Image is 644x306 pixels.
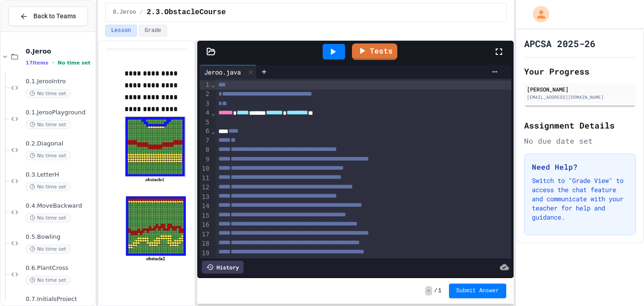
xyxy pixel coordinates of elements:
[200,193,211,202] div: 13
[26,171,93,179] span: 0.3.LetterH
[200,90,211,99] div: 2
[140,9,143,16] span: /
[26,140,93,148] span: 0.2.Diagonal
[524,65,636,78] h2: Your Progress
[26,276,70,285] span: No time set
[527,85,633,93] div: [PERSON_NAME]
[532,161,628,172] h3: Need Help?
[523,4,552,25] div: My Account
[449,284,507,298] button: Submit Answer
[200,108,211,118] div: 4
[139,25,167,37] button: Grade
[200,136,211,145] div: 7
[200,202,211,211] div: 14
[26,109,93,117] span: 0.1.JerooPlayground
[200,258,211,267] div: 20
[26,120,70,129] span: No time set
[200,164,211,173] div: 10
[200,211,211,220] div: 15
[26,89,70,98] span: No time set
[33,11,76,21] span: Back to Teams
[200,118,211,127] div: 5
[52,59,54,66] span: •
[200,220,211,230] div: 16
[146,7,226,18] span: 2.3.ObstacleCourse
[105,25,137,37] button: Lesson
[26,151,70,160] span: No time set
[26,202,93,210] span: 0.4.MoveBackward
[26,233,93,241] span: 0.5.Bowling
[200,65,257,79] div: Jeroo.java
[26,245,70,253] span: No time set
[200,183,211,192] div: 12
[200,67,245,77] div: Jeroo.java
[200,155,211,164] div: 9
[211,128,216,135] span: Fold line
[26,60,49,66] span: 17 items
[438,287,441,295] span: 1
[425,286,432,295] span: -
[524,119,636,132] h2: Assignment Details
[58,60,91,66] span: No time set
[532,176,628,222] p: Switch to "Grade View" to access the chat feature and communicate with your teacher for help and ...
[26,295,93,303] span: 0.7.InitialsProject
[200,174,211,183] div: 11
[211,109,216,117] span: Fold line
[26,264,93,272] span: 0.6.PlantCross
[211,81,216,88] span: Fold line
[202,261,244,274] div: History
[524,135,636,146] div: No due date set
[434,287,437,295] span: /
[26,78,93,86] span: 0.1.JerooIntro
[456,287,499,295] span: Submit Answer
[352,43,397,60] a: Tests
[527,94,633,101] div: [EMAIL_ADDRESS][DOMAIN_NAME]
[200,127,211,136] div: 6
[26,183,70,191] span: No time set
[200,239,211,248] div: 18
[8,6,88,26] button: Back to Teams
[200,81,211,90] div: 1
[200,249,211,258] div: 19
[524,37,595,50] h1: APCSA 2025-26
[200,145,211,155] div: 8
[113,9,136,16] span: 0.Jeroo
[200,99,211,108] div: 3
[26,47,93,55] span: 0.Jeroo
[26,214,70,222] span: No time set
[200,230,211,239] div: 17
